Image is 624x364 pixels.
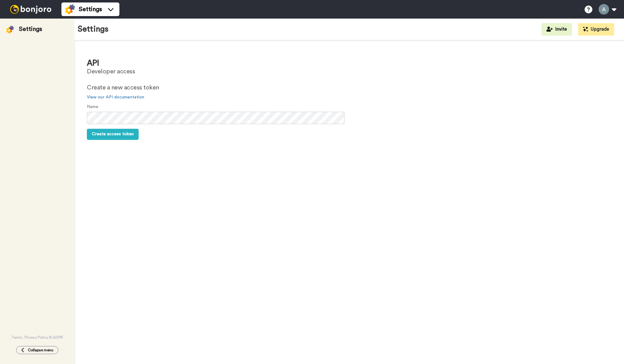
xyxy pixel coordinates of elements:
span: Collapse menu [28,348,53,353]
div: Settings [19,25,42,33]
h1: Settings [78,25,109,34]
button: Create access token [87,129,139,140]
h2: Create a new access token [87,84,345,91]
button: Collapse menu [16,346,58,354]
label: Name [87,104,98,110]
img: settings-colored.svg [6,26,14,33]
h1: API [87,59,612,68]
button: Invite [542,23,572,36]
span: Settings [79,5,102,14]
h2: Developer access [87,68,612,75]
a: View our API documentation [87,95,144,99]
button: Upgrade [578,23,614,36]
img: settings-colored.svg [65,4,75,14]
img: bj-logo-header-white.svg [7,5,54,14]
